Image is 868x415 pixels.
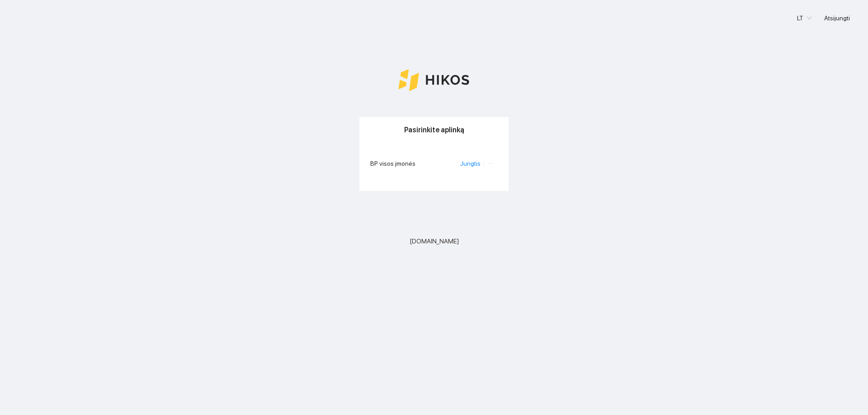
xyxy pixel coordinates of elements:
[370,117,498,143] div: Pasirinkite aplinką
[410,236,459,246] span: [DOMAIN_NAME]
[460,160,481,167] a: Jungtis
[824,13,850,23] span: Atsijungti
[370,153,498,174] li: BP visos įmonės
[797,11,811,25] span: LT
[817,11,857,25] button: Atsijungti
[488,160,494,167] span: ellipsis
